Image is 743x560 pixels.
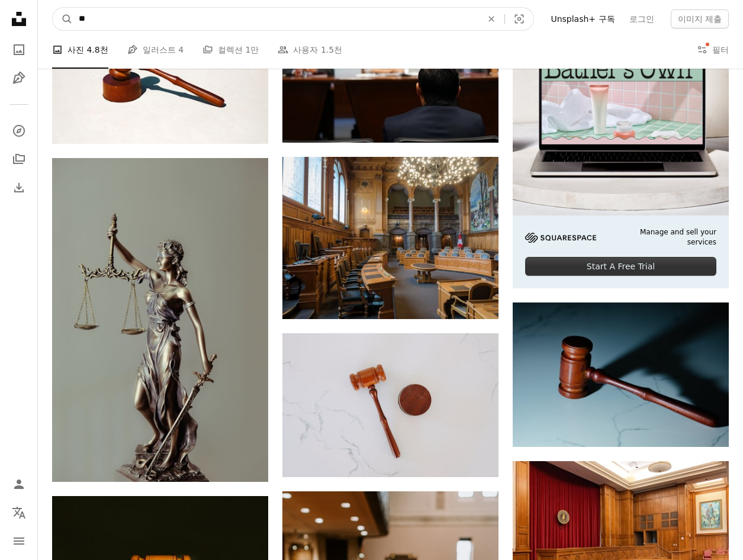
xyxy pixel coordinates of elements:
a: 일러스트 4 [127,31,184,69]
a: 흰색 표면에 갈색 나무 도구 [52,66,268,77]
img: 테이블 위에 앉아 있는 나무 판사의 망치 [513,302,729,447]
a: Unsplash+ 구독 [543,9,622,28]
button: 시각적 검색 [505,8,533,30]
a: 사용자 1.5천 [278,31,342,69]
a: 일러스트 [7,66,31,90]
span: 4 [178,43,184,56]
button: 언어 [7,501,31,524]
button: 필터 [697,31,729,69]
a: 탐색 [7,119,31,143]
img: 흰색 표면에 갈색 나무 흡연 파이프 [282,333,498,478]
span: Manage and sell your services [610,227,716,247]
div: Start A Free Trial [525,257,716,276]
span: 1만 [246,43,259,56]
a: 컬렉션 [7,147,31,171]
a: 홈 — Unsplash [7,7,31,33]
a: 흰색 표면에 갈색 나무 흡연 파이프 [282,400,498,410]
a: 검 입상을 들고 있는 금 드레스를 입은 여자 [52,314,268,325]
a: 사진 [7,38,31,62]
img: 건물 안쪽에 갈색 나무로 되는 의자 [282,157,498,319]
a: 로그인 [622,9,661,28]
a: 건물 안쪽에 갈색 나무로 되는 의자 [282,232,498,243]
button: 메뉴 [7,529,31,553]
button: 삭제 [478,8,504,30]
a: 검은 셔츠를 입은 남자가 흰 셔츠를 입은 여자 옆에 앉아 있다 [282,66,498,76]
span: 1.5천 [321,43,342,56]
img: 검 입상을 들고 있는 금 드레스를 입은 여자 [52,158,268,482]
button: 이미지 제출 [671,9,729,28]
a: 재판 법원 내부 전망의 건축 사진 [513,536,729,547]
a: 로그인 / 가입 [7,472,31,496]
button: Unsplash 검색 [53,8,73,30]
a: 테이블 위에 앉아 있는 나무 판사의 망치 [513,369,729,379]
form: 사이트 전체에서 이미지 찾기 [52,7,534,31]
a: 다운로드 내역 [7,176,31,199]
img: file-1705255347840-230a6ab5bca9image [525,233,596,243]
a: 컬렉션 1만 [202,31,259,69]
